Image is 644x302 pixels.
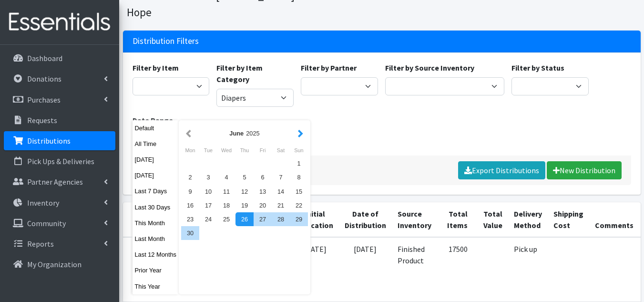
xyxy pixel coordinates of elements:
[133,200,179,214] button: Last 30 Days
[508,237,548,302] td: Pick up
[246,130,259,137] span: 2025
[217,185,235,198] div: 11
[27,74,61,83] p: Donations
[181,226,199,240] div: 30
[254,198,272,212] div: 20
[133,232,179,246] button: Last Month
[235,144,254,156] div: Thursday
[301,62,357,73] label: Filter by Partner
[392,202,437,237] th: Source Inventory
[4,255,115,274] a: My Organization
[133,248,179,261] button: Last 12 Months
[290,212,308,226] div: 29
[458,161,545,179] a: Export Distributions
[4,49,115,68] a: Dashboard
[548,202,589,237] th: Shipping Cost
[181,185,199,198] div: 9
[272,198,290,212] div: 21
[4,172,115,191] a: Partner Agencies
[437,202,473,237] th: Total Items
[199,144,217,156] div: Tuesday
[27,239,54,249] p: Reports
[4,69,115,88] a: Donations
[133,168,179,182] button: [DATE]
[199,198,217,212] div: 17
[133,280,179,293] button: This Year
[4,6,115,38] img: HumanEssentials
[217,212,235,226] div: 25
[229,130,244,137] strong: June
[181,170,199,184] div: 2
[235,170,254,184] div: 5
[339,202,392,237] th: Date of Distribution
[181,144,199,156] div: Monday
[290,198,308,212] div: 22
[133,115,173,126] label: Date Range
[123,202,161,237] th: ID
[123,237,161,302] td: 95603
[437,237,473,302] td: 17500
[290,170,308,184] div: 8
[4,193,115,212] a: Inventory
[27,136,71,146] p: Distributions
[235,212,254,226] div: 26
[27,177,83,187] p: Partner Agencies
[133,184,179,198] button: Last 7 Days
[133,121,179,135] button: Default
[473,202,508,237] th: Total Value
[199,170,217,184] div: 3
[27,156,94,166] p: Pick Ups & Deliveries
[235,185,254,198] div: 12
[27,260,82,269] p: My Organization
[254,170,272,184] div: 6
[290,185,308,198] div: 15
[290,144,308,156] div: Sunday
[254,144,272,156] div: Friday
[217,144,235,156] div: Wednesday
[217,198,235,212] div: 18
[27,198,59,208] p: Inventory
[4,234,115,253] a: Reports
[291,237,339,302] td: [DATE]
[133,36,199,46] h3: Distribution Filters
[291,202,339,237] th: Initial Allocation
[272,185,290,198] div: 14
[385,62,474,73] label: Filter by Source Inventory
[272,144,290,156] div: Saturday
[199,212,217,226] div: 24
[511,62,564,73] label: Filter by Status
[4,152,115,171] a: Pick Ups & Deliveries
[133,137,179,151] button: All Time
[254,185,272,198] div: 13
[27,95,61,104] p: Purchases
[216,62,294,85] label: Filter by Item Category
[27,53,62,63] p: Dashboard
[217,170,235,184] div: 4
[181,212,199,226] div: 23
[4,90,115,109] a: Purchases
[4,214,115,233] a: Community
[199,185,217,198] div: 10
[290,156,308,170] div: 1
[181,198,199,212] div: 16
[272,170,290,184] div: 7
[133,62,179,73] label: Filter by Item
[272,212,290,226] div: 28
[235,198,254,212] div: 19
[133,263,179,277] button: Prior Year
[392,237,437,302] td: Finished Product
[27,115,57,125] p: Requests
[133,153,179,167] button: [DATE]
[547,161,622,179] a: New Distribution
[339,237,392,302] td: [DATE]
[27,219,66,228] p: Community
[4,131,115,150] a: Distributions
[254,212,272,226] div: 27
[133,216,179,230] button: This Month
[4,111,115,130] a: Requests
[508,202,548,237] th: Delivery Method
